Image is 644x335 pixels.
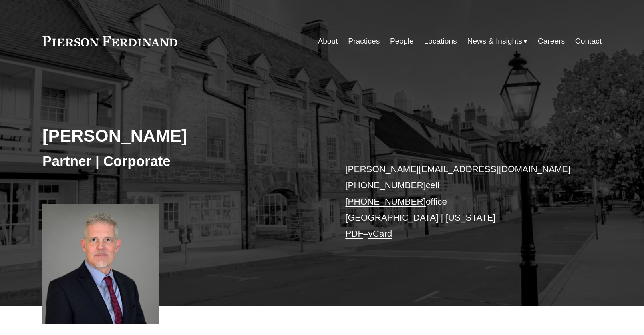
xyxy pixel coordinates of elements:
[538,34,565,49] a: Careers
[345,164,570,174] a: [PERSON_NAME][EMAIL_ADDRESS][DOMAIN_NAME]
[575,34,602,49] a: Contact
[345,161,578,242] p: cell office [GEOGRAPHIC_DATA] | [US_STATE] –
[390,34,414,49] a: People
[318,34,338,49] a: About
[424,34,457,49] a: Locations
[467,34,522,48] span: News & Insights
[345,197,426,207] a: [PHONE_NUMBER]
[42,125,322,146] h2: [PERSON_NAME]
[348,34,380,49] a: Practices
[368,229,392,239] a: vCard
[467,34,527,49] a: folder dropdown
[345,180,426,190] a: [PHONE_NUMBER]
[345,229,363,239] a: PDF
[42,152,322,170] h3: Partner | Corporate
